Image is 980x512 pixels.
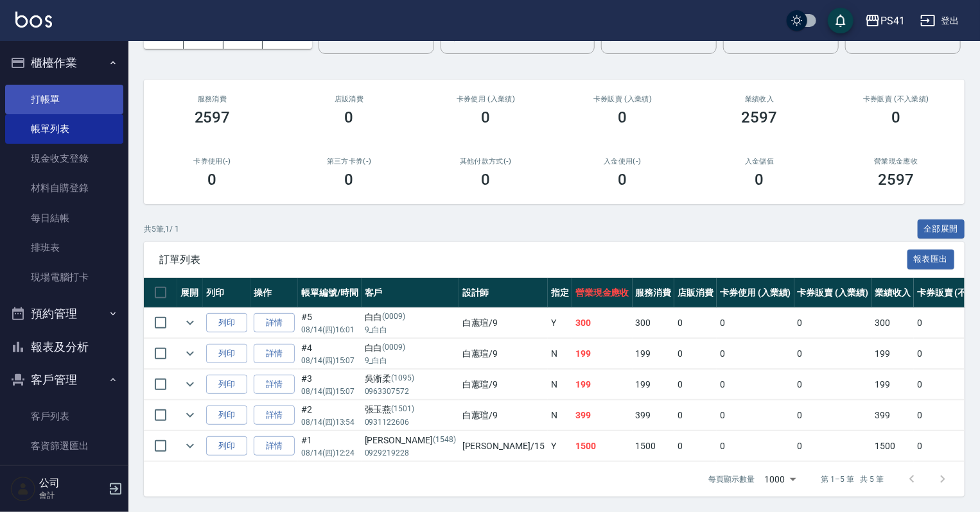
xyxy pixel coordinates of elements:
[180,436,200,456] button: expand row
[572,278,633,308] th: 營業現金應收
[871,370,914,400] td: 199
[706,157,812,166] h2: 入金儲值
[383,311,406,324] p: (0009)
[794,308,872,338] td: 0
[5,461,123,490] a: 卡券管理
[482,108,491,126] h3: 0
[880,13,905,29] div: PS41
[794,370,872,400] td: 0
[5,144,123,173] a: 現金收支登錄
[298,308,362,338] td: #5
[794,431,872,461] td: 0
[365,324,456,336] p: 9_白白
[298,339,362,369] td: #4
[717,278,794,308] th: 卡券使用 (入業績)
[572,370,633,400] td: 199
[345,108,354,126] h3: 0
[296,157,402,166] h2: 第三方卡券(-)
[177,278,203,308] th: 展開
[794,400,872,431] td: 0
[828,8,853,33] button: save
[871,308,914,338] td: 300
[482,171,491,189] h3: 0
[5,46,123,80] button: 櫃檯作業
[365,386,456,397] p: 0963307572
[206,344,247,364] button: 列印
[572,400,633,431] td: 399
[362,278,459,308] th: 客戶
[572,431,633,461] td: 1500
[206,405,247,425] button: 列印
[633,308,675,338] td: 300
[180,344,200,363] button: expand row
[298,400,362,431] td: #2
[459,308,548,338] td: 白蕙瑄 /9
[159,253,907,266] span: 訂單列表
[794,339,872,369] td: 0
[392,403,415,416] p: (1501)
[821,474,884,485] p: 第 1–5 筆 共 5 筆
[459,278,548,308] th: 設計師
[459,400,548,431] td: 白蕙瑄 /9
[860,8,910,34] button: PS41
[548,339,572,369] td: N
[907,253,955,265] a: 報表匯出
[206,375,247,395] button: 列印
[298,370,362,400] td: #3
[742,108,778,126] h3: 2597
[301,355,358,366] p: 08/14 (四) 15:07
[365,447,456,459] p: 0929219228
[298,431,362,461] td: #1
[254,313,295,333] a: 詳情
[5,85,123,114] a: 打帳單
[717,431,794,461] td: 0
[572,308,633,338] td: 300
[254,375,295,395] a: 詳情
[570,157,676,166] h2: 入金使用(-)
[633,278,675,308] th: 服務消費
[345,171,354,189] h3: 0
[871,400,914,431] td: 399
[633,370,675,400] td: 199
[365,355,456,366] p: 9_白白
[254,344,295,364] a: 詳情
[674,370,717,400] td: 0
[365,372,456,386] div: 吳淅柔
[5,330,123,364] button: 報表及分析
[144,223,179,235] p: 共 5 筆, 1 / 1
[633,400,675,431] td: 399
[548,308,572,338] td: Y
[459,339,548,369] td: 白蕙瑄 /9
[907,250,955,269] button: 報表匯出
[301,416,358,428] p: 08/14 (四) 13:54
[871,339,914,369] td: 199
[180,375,200,394] button: expand row
[433,95,539,103] h2: 卡券使用 (入業績)
[365,403,456,416] div: 張玉燕
[301,447,358,459] p: 08/14 (四) 12:24
[5,297,123,330] button: 預約管理
[871,278,914,308] th: 業績收入
[5,114,123,144] a: 帳單列表
[706,95,812,103] h2: 業績收入
[572,339,633,369] td: 199
[674,308,717,338] td: 0
[843,157,949,166] h2: 營業現金應收
[755,171,764,189] h3: 0
[843,95,949,103] h2: 卡券販賣 (不入業績)
[570,95,676,103] h2: 卡券販賣 (入業績)
[548,278,572,308] th: 指定
[548,370,572,400] td: N
[206,436,247,456] button: 列印
[39,490,105,501] p: 會計
[717,370,794,400] td: 0
[5,431,123,461] a: 客資篩選匯出
[879,171,914,189] h3: 2597
[717,308,794,338] td: 0
[203,278,250,308] th: 列印
[365,434,456,447] div: [PERSON_NAME]
[383,341,406,355] p: (0009)
[10,476,36,502] img: Person
[159,95,265,103] h3: 服務消費
[5,233,123,262] a: 排班表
